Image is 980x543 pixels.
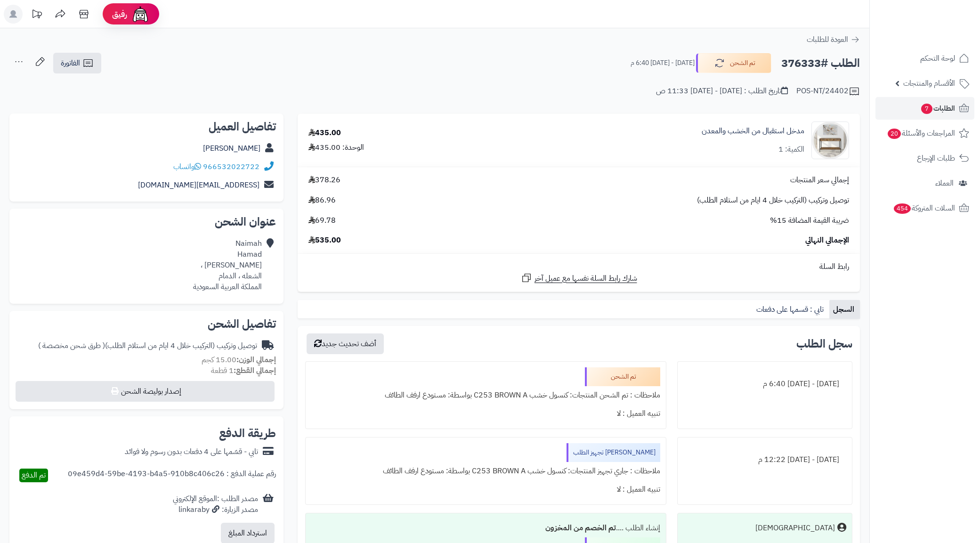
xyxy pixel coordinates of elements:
[875,172,974,195] a: العملاء
[917,152,955,165] span: طلبات الإرجاع
[173,494,258,515] div: مصدر الطلب :الموقع الإلكتروني
[770,215,849,226] span: ضريبة القيمة المضافة 15%
[68,469,276,482] div: رقم عملية الدفع : 09e459d4-59be-4193-b4a5-910b8c406c26
[125,446,258,457] div: تابي - قسّمها على 4 دفعات بدون رسوم ولا فوائد
[778,144,804,155] div: الكمية: 1
[307,333,384,354] button: أضف تحديث جديد
[311,405,660,423] div: تنبيه العميل : لا
[683,375,846,393] div: [DATE] - [DATE] 6:40 م
[888,129,901,139] span: 20
[920,52,955,65] span: لوحة التحكم
[311,462,660,480] div: ملاحظات : جاري تجهيز المنتجات: كنسول خشب C253 BROWN A بواسطة: مستودع ارفف الطائف
[311,386,660,405] div: ملاحظات : تم الشحن المنتجات: كنسول خشب C253 BROWN A بواسطة: مستودع ارفف الطائف
[812,122,849,159] img: 1734603253-220608010387-90x90.jpg
[131,5,150,24] img: ai-face.png
[301,261,856,272] div: رابط السلة
[236,354,276,365] strong: إجمالي الوزن:
[585,367,660,386] div: تم الشحن
[25,5,49,26] a: تحديثات المنصة
[807,34,860,45] a: العودة للطلبات
[875,147,974,170] a: طلبات الإرجاع
[796,338,852,349] h3: سجل الطلب
[173,504,258,515] div: مصدر الزيارة: linkaraby
[755,523,835,534] div: [DEMOGRAPHIC_DATA]
[311,480,660,499] div: تنبيه العميل : لا
[308,128,341,138] div: 435.00
[521,272,637,284] a: شارك رابط السلة نفسها مع عميل آخر
[916,7,971,27] img: logo-2.png
[893,202,955,215] span: السلات المتروكة
[875,97,974,120] a: الطلبات7
[807,34,848,45] span: العودة للطلبات
[308,175,340,186] span: 378.26
[311,519,660,537] div: إنشاء الطلب ....
[308,235,341,246] span: 535.00
[219,428,276,439] h2: طريقة الدفع
[702,126,804,137] a: مدخل استقبال من الخشب والمعدن
[875,122,974,145] a: المراجعات والأسئلة20
[631,58,695,68] small: [DATE] - [DATE] 6:40 م
[545,522,616,534] b: تم الخصم من المخزون
[656,86,788,97] div: تاريخ الطلب : [DATE] - [DATE] 11:33 ص
[920,102,955,115] span: الطلبات
[753,300,829,319] a: تابي : قسمها على دفعات
[22,470,46,481] span: تم الدفع
[683,451,846,469] div: [DATE] - [DATE] 12:22 م
[203,143,260,154] a: [PERSON_NAME]
[903,77,955,90] span: الأقسام والمنتجات
[308,195,336,206] span: 86.96
[16,381,275,402] button: إصدار بوليصة الشحن
[829,300,860,319] a: السجل
[38,340,105,351] span: ( طرق شحن مخصصة )
[112,8,127,20] span: رفيق
[921,104,932,114] span: 7
[234,365,276,376] strong: إجمالي القطع:
[61,57,80,69] span: الفاتورة
[308,215,336,226] span: 69.78
[696,53,771,73] button: تم الشحن
[138,179,259,191] a: [EMAIL_ADDRESS][DOMAIN_NAME]
[796,86,860,97] div: POS-NT/24402
[535,273,637,284] span: شارك رابط السلة نفسها مع عميل آخر
[173,161,201,172] a: واتساب
[53,53,101,73] a: الفاتورة
[202,354,276,365] small: 15.00 كجم
[875,197,974,219] a: السلات المتروكة454
[887,127,955,140] span: المراجعات والأسئلة
[193,238,262,292] div: Naimah Hamad [PERSON_NAME] ، الشعله ، الدمام المملكة العربية السعودية
[935,177,954,190] span: العملاء
[38,340,257,351] div: توصيل وتركيب (التركيب خلال 4 ايام من استلام الطلب)
[203,161,259,172] a: 966532022722
[697,195,849,206] span: توصيل وتركيب (التركيب خلال 4 ايام من استلام الطلب)
[17,318,276,330] h2: تفاصيل الشحن
[790,175,849,186] span: إجمالي سعر المنتجات
[17,216,276,227] h2: عنوان الشحن
[308,142,364,153] div: الوحدة: 435.00
[567,443,660,462] div: [PERSON_NAME] تجهيز الطلب
[17,121,276,132] h2: تفاصيل العميل
[805,235,849,246] span: الإجمالي النهائي
[781,54,860,73] h2: الطلب #376333
[894,203,911,214] span: 454
[211,365,276,376] small: 1 قطعة
[875,47,974,70] a: لوحة التحكم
